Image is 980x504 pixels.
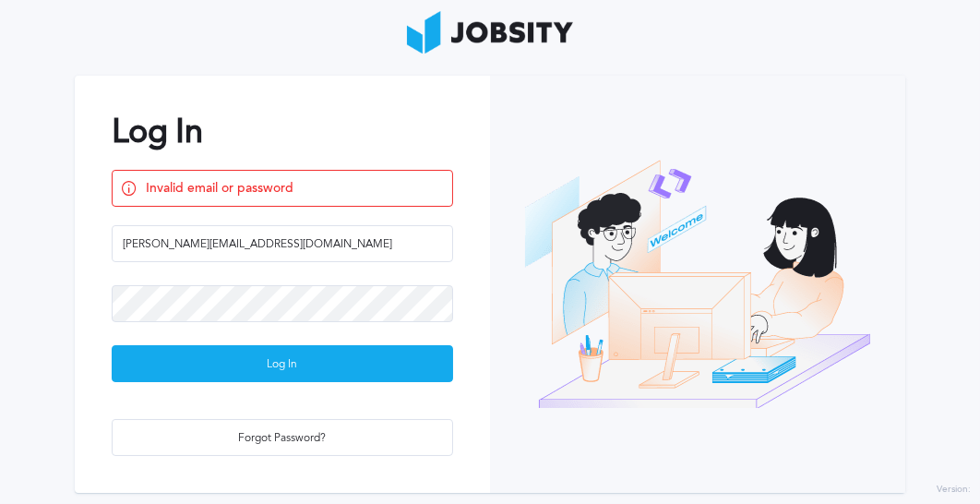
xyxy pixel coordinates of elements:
[113,346,452,383] div: Log In
[112,345,453,382] button: Log In
[112,113,453,150] h2: Log In
[421,293,443,315] keeper-lock: Open Keeper Popup
[112,419,453,456] button: Forgot Password?
[937,485,971,496] label: Version:
[113,420,452,457] div: Forgot Password?
[112,225,453,262] input: Email
[146,181,443,196] span: Invalid email or password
